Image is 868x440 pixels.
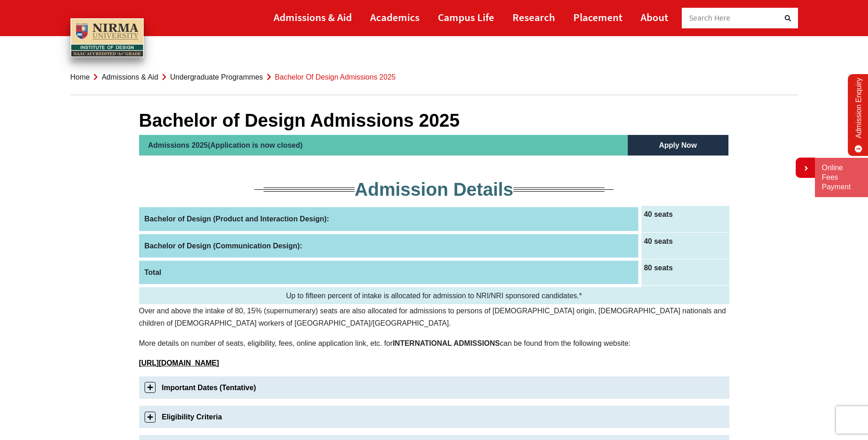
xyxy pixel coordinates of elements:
a: Home [70,73,90,81]
h2: Admissions 2025(Application is now closed) [139,135,628,156]
span: Bachelor of Design Admissions 2025 [275,73,396,81]
a: Academics [370,7,420,27]
a: Campus Life [438,7,494,27]
a: Admissions & Aid [274,7,352,27]
td: 80 seats [640,259,729,285]
p: Over and above the intake of 80, 15% (supernumerary) seats are also allocated for admissions to p... [139,305,729,329]
th: Total [139,259,640,285]
td: Up to fifteen percent of intake is allocated for admission to NRI/NRI sponsored candidates. [139,285,729,304]
a: Important Dates (Tentative) [139,376,729,399]
a: [URL][DOMAIN_NAME] [139,359,219,367]
b: INTERNATIONAL ADMISSIONS [393,339,500,347]
a: Research [512,7,555,27]
h5: Apply Now [628,135,728,156]
th: Bachelor of Design (Communication Design): [139,232,640,259]
a: Admissions & Aid [102,73,158,81]
a: About [641,7,668,27]
h1: Bachelor of Design Admissions 2025 [139,109,729,131]
span: Admission Details [355,179,513,199]
p: More details on number of seats, eligibility, fees, online application link, etc. for can be foun... [139,337,729,349]
nav: breadcrumb [70,59,798,95]
td: 40 seats [640,232,729,259]
th: Bachelor of Design (Product and Interaction Design): [139,206,640,232]
span: Search Here [689,13,731,23]
td: 40 seats [640,206,729,232]
a: Eligibility Criteria [139,406,729,428]
a: Placement [573,7,622,27]
img: main_logo [70,18,144,58]
a: Online Fees Payment [822,163,861,192]
a: Undergraduate Programmes [170,73,263,81]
